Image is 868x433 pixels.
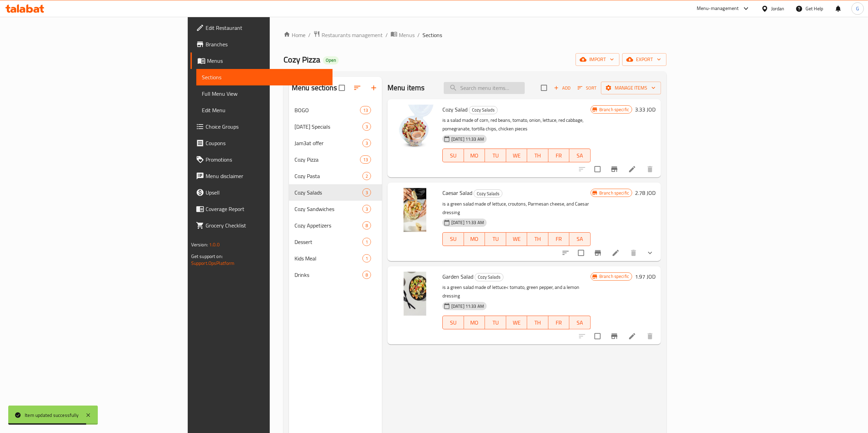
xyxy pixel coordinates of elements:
[574,246,588,260] span: Select to update
[509,234,525,244] span: WE
[294,238,362,246] span: Dessert
[294,221,362,230] div: Cozy Appetizers
[190,184,333,201] a: Upsell
[642,161,658,177] button: delete
[206,139,327,147] span: Coupons
[289,151,382,168] div: Cozy Pizza13
[190,151,333,168] a: Promotions
[606,161,623,177] button: Branch-specific-item
[597,273,632,280] span: Branch specific
[294,106,360,114] span: BOGO
[449,136,487,142] span: [DATE] 11:33 AM
[576,53,620,66] button: import
[393,188,437,232] img: Caesar Salad
[209,240,220,249] span: 1.0.0
[190,135,333,151] a: Coupons
[530,318,546,328] span: TH
[442,188,472,198] span: Caesar Salad
[530,151,546,161] span: TH
[622,53,667,66] button: export
[506,149,528,162] button: WE
[362,238,371,246] div: items
[294,155,360,164] div: Cozy Pizza
[294,254,362,262] span: Kids Meal
[506,232,528,246] button: WE
[509,151,525,161] span: WE
[569,149,591,162] button: SA
[442,232,464,246] button: SU
[442,283,591,300] p: is a green salad made of lettuce< tomato, green pepper, and a lemon dressing
[449,219,487,226] span: [DATE] 11:33 AM
[537,81,551,95] span: Select section
[294,139,362,147] span: Jam3at offer
[635,272,656,281] h6: 1.97 JOD
[445,234,461,244] span: SU
[475,273,503,281] span: Cozy Salads
[576,83,598,93] button: Sort
[202,106,327,114] span: Edit Menu
[553,84,571,92] span: Add
[464,316,485,329] button: MO
[581,55,614,64] span: import
[206,155,327,164] span: Promotions
[363,140,371,147] span: 3
[569,316,591,329] button: SA
[294,188,362,197] span: Cozy Salads
[362,271,371,279] div: items
[363,189,371,196] span: 3
[590,329,605,343] span: Select to update
[488,318,504,328] span: TU
[417,31,420,39] li: /
[635,105,656,114] h6: 3.33 JOD
[362,188,371,197] div: items
[469,106,497,114] span: Cozy Salads
[206,40,327,48] span: Branches
[207,57,327,65] span: Menus
[578,84,597,92] span: Sort
[387,83,425,93] h2: Menu items
[442,149,464,162] button: SU
[771,5,785,12] div: Jordan
[548,149,570,162] button: FR
[469,106,498,114] div: Cozy Salads
[294,205,362,213] span: Cozy Sandwiches
[467,151,483,161] span: MO
[548,232,570,246] button: FR
[190,118,333,135] a: Choice Groups
[289,99,382,286] nav: Menu sections
[548,316,570,329] button: FR
[363,222,371,229] span: 8
[190,168,333,184] a: Menu disclaimer
[485,149,506,162] button: TU
[289,184,382,201] div: Cozy Salads3
[190,217,333,234] a: Grocery Checklist
[196,102,333,118] a: Edit Menu
[485,316,506,329] button: TU
[294,172,362,180] div: Cozy Pasta
[551,83,573,93] button: Add
[190,52,333,69] a: Menus
[474,190,502,198] span: Cozy Salads
[642,328,658,344] button: delete
[628,332,636,340] a: Edit menu item
[289,250,382,267] div: Kids Meal1
[366,80,382,96] button: Add section
[625,245,642,261] button: delete
[474,189,502,198] div: Cozy Salads
[530,234,546,244] span: TH
[551,151,567,161] span: FR
[442,104,467,115] span: Cozy Salad
[25,411,79,419] div: Item updated successfully
[190,201,333,217] a: Coverage Report
[442,116,591,133] p: is a salad made of corn, red beans, tomato, onion, lettuce, red cabbage, pomegranate, tortilla ch...
[362,172,371,180] div: items
[363,255,371,262] span: 1
[362,221,371,230] div: items
[488,234,504,244] span: TU
[606,84,656,92] span: Manage items
[572,151,588,161] span: SA
[527,232,548,246] button: TH
[202,90,327,98] span: Full Menu View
